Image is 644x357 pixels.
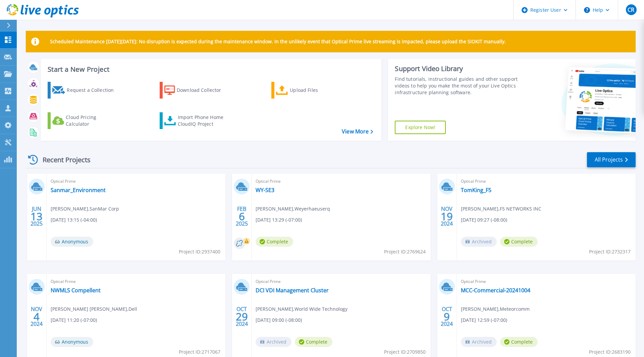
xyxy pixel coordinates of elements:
div: Upload Files [290,83,343,97]
span: 6 [239,214,245,219]
span: Anonymous [51,337,93,347]
span: [PERSON_NAME] , SanMar Corp [51,205,119,213]
span: Optical Prime [51,178,221,185]
span: Project ID: 2683190 [589,348,631,356]
div: Cloud Pricing Calculator [66,114,119,127]
a: Upload Files [271,82,346,99]
span: 13 [31,214,43,219]
div: JUN 2025 [30,204,43,229]
span: Archived [461,237,497,247]
span: 4 [34,314,40,319]
p: Scheduled Maintenance [DATE][DATE]: No disruption is expected during the maintenance window. In t... [50,39,506,44]
span: [DATE] 13:29 (-07:00) [256,216,302,224]
a: Cloud Pricing Calculator [48,112,122,129]
div: NOV 2024 [30,304,43,329]
a: WY-SE3 [256,187,274,193]
a: All Projects [587,152,636,167]
span: Project ID: 2732317 [589,248,631,255]
span: 9 [444,314,450,319]
span: Optical Prime [461,178,632,185]
span: Project ID: 2717067 [179,348,220,356]
span: [DATE] 09:27 (-08:00) [461,216,507,224]
span: CR [628,7,634,12]
a: View More [342,128,373,135]
span: [PERSON_NAME] [PERSON_NAME] , Dell [51,305,137,313]
span: Project ID: 2709850 [384,348,426,356]
a: Request a Collection [48,82,122,99]
h3: Start a New Project [48,66,373,73]
div: Request a Collection [67,83,120,97]
span: [DATE] 12:59 (-07:00) [461,316,507,324]
span: [PERSON_NAME] , F5 NETWORKS INC [461,205,541,213]
span: Archived [256,337,291,347]
div: NOV 2024 [440,204,453,229]
span: Optical Prime [51,278,221,285]
a: Download Collector [160,82,234,99]
span: [PERSON_NAME] , Meteorcomm [461,305,530,313]
span: 29 [236,314,248,319]
span: [DATE] 09:00 (-08:00) [256,316,302,324]
span: Complete [295,337,332,347]
span: Complete [500,337,538,347]
a: TomKing_F5 [461,187,491,193]
a: Explore Now! [395,121,446,134]
div: FEB 2025 [235,204,248,229]
span: Project ID: 2937400 [179,248,220,255]
span: Optical Prime [461,278,632,285]
div: Support Video Library [395,64,521,73]
div: OCT 2024 [235,304,248,329]
a: DCI VDI Management Cluster [256,287,329,294]
span: [PERSON_NAME] , World Wide Technology [256,305,347,313]
span: Archived [461,337,497,347]
div: OCT 2024 [440,304,453,329]
span: Anonymous [51,237,93,247]
span: [DATE] 11:20 (-07:00) [51,316,97,324]
a: Sanmar_Environment [51,187,106,193]
div: Import Phone Home CloudIQ Project [178,114,230,127]
span: Project ID: 2769624 [384,248,426,255]
div: Download Collector [177,83,230,97]
span: [DATE] 13:15 (-04:00) [51,216,97,224]
span: Complete [256,237,293,247]
span: Optical Prime [256,278,426,285]
a: NWMLS Compellent [51,287,101,294]
a: MCC-Commercial-20241004 [461,287,530,294]
span: [PERSON_NAME] , Weyerhaeuserq [256,205,330,213]
div: Find tutorials, instructional guides and other support videos to help you make the most of your L... [395,76,521,96]
span: Optical Prime [256,178,426,185]
span: 19 [441,214,453,219]
div: Recent Projects [26,152,100,168]
span: Complete [500,237,538,247]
